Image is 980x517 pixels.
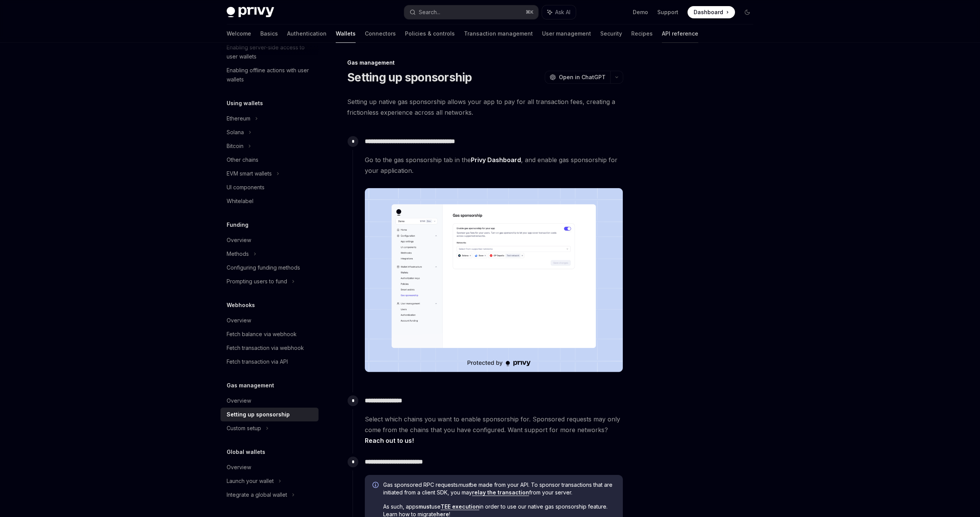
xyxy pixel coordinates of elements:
[404,5,538,19] button: Search...⌘K
[227,463,251,472] div: Overview
[600,24,622,43] a: Security
[227,476,274,486] div: Launch your wallet
[227,99,263,108] h5: Using wallets
[418,503,431,510] strong: must
[227,316,251,325] div: Overview
[220,327,318,341] a: Fetch balance via webhook
[220,180,318,194] a: UI components
[227,128,244,137] div: Solana
[336,24,356,43] a: Wallets
[555,8,570,16] span: Ask AI
[458,481,470,488] em: must
[372,482,380,489] svg: Info
[365,24,396,43] a: Connectors
[227,277,287,286] div: Prompting users to fund
[471,156,521,164] a: Privy Dashboard
[365,188,623,372] img: images/gas-sponsorship.png
[441,503,479,510] a: TEE execution
[220,233,318,247] a: Overview
[662,24,698,43] a: API reference
[227,381,274,390] h5: Gas management
[365,437,414,445] a: Reach out to us!
[220,314,318,327] a: Overview
[227,220,248,229] h5: Funding
[227,249,249,258] div: Methods
[631,24,653,43] a: Recipes
[542,24,591,43] a: User management
[347,59,623,67] div: Gas management
[227,301,255,310] h5: Webhooks
[220,355,318,369] a: Fetch transaction via API
[227,263,300,272] div: Configuring funding methods
[227,396,251,405] div: Overview
[227,447,265,457] h5: Global wallets
[227,169,272,178] div: EVM smart wallets
[227,197,253,206] div: Whitelabel
[220,194,318,208] a: Whitelabel
[694,8,723,16] span: Dashboard
[464,24,533,43] a: Transaction management
[227,155,258,164] div: Other chains
[227,490,287,499] div: Integrate a global wallet
[220,63,318,86] a: Enabling offline actions with user wallets
[260,24,278,43] a: Basics
[227,236,251,245] div: Overview
[526,9,534,15] span: ⌘ K
[220,153,318,167] a: Other chains
[220,261,318,275] a: Configuring funding methods
[559,73,606,81] span: Open in ChatGPT
[365,154,623,176] span: Go to the gas sponsorship tab in the , and enable gas sponsorship for your application.
[347,96,623,118] span: Setting up native gas sponsorship allows your app to pay for all transaction fees, creating a fri...
[657,8,678,16] a: Support
[383,481,615,496] span: Gas sponsored RPC requests be made from your API. To sponsor transactions that are initiated from...
[688,6,735,18] a: Dashboard
[405,24,455,43] a: Policies & controls
[227,424,261,433] div: Custom setup
[227,7,274,18] img: dark logo
[472,489,529,496] a: relay the transaction
[227,141,243,151] div: Bitcoin
[633,8,648,16] a: Demo
[365,414,623,446] span: Select which chains you want to enable sponsorship for. Sponsored requests may only come from the...
[287,24,327,43] a: Authentication
[227,410,290,419] div: Setting up sponsorship
[347,70,472,84] h1: Setting up sponsorship
[545,71,610,84] button: Open in ChatGPT
[227,343,304,353] div: Fetch transaction via webhook
[227,357,288,366] div: Fetch transaction via API
[227,24,251,43] a: Welcome
[227,330,297,339] div: Fetch balance via webhook
[220,341,318,355] a: Fetch transaction via webhook
[741,6,753,18] button: Toggle dark mode
[220,394,318,408] a: Overview
[220,460,318,474] a: Overview
[220,408,318,421] a: Setting up sponsorship
[227,66,314,84] div: Enabling offline actions with user wallets
[227,114,250,123] div: Ethereum
[419,8,440,17] div: Search...
[227,183,265,192] div: UI components
[542,5,576,19] button: Ask AI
